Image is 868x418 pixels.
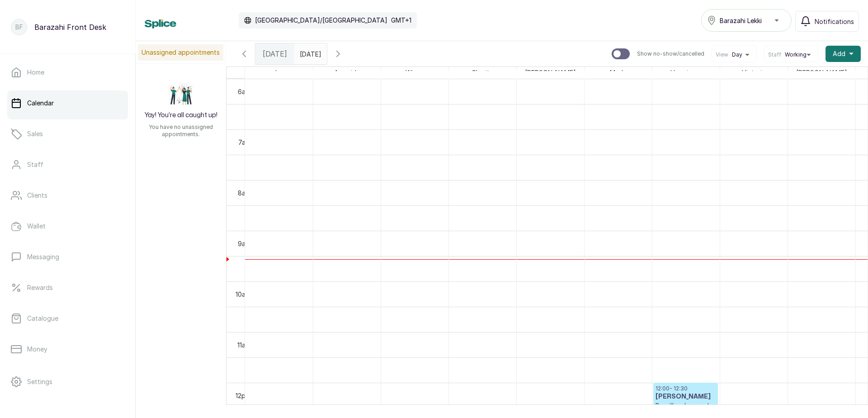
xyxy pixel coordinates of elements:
p: Calendar [27,99,54,108]
span: [PERSON_NAME] [794,67,849,78]
p: Barazahi Front Desk [34,22,106,33]
div: 7am [236,138,252,147]
p: Sales [27,129,43,138]
p: 12:00 - 12:30 [656,385,716,392]
span: Happiness [669,67,703,78]
h2: Yay! You’re all caught up! [145,111,217,120]
span: Made [608,67,628,78]
span: Add [833,49,845,58]
a: Money [7,337,128,362]
div: 9am [236,239,252,248]
span: View [716,51,728,58]
div: 8am [236,188,252,198]
a: Sales [7,121,128,147]
button: ViewDay [716,51,753,58]
div: 10am [234,290,252,299]
p: Clients [27,191,47,200]
p: Wallet [27,222,46,231]
p: Rewards [27,283,53,292]
p: Show no-show/cancelled [637,50,704,57]
p: Messaging [27,252,59,261]
a: Home [7,60,128,85]
div: 6am [236,87,252,96]
a: Clients [7,183,128,208]
a: Settings [7,369,128,394]
span: Victoria [740,67,767,78]
p: You have no unassigned appointments. [141,123,221,138]
span: [DATE] [263,48,287,59]
span: Ayomide [332,67,362,78]
span: Charity [470,67,495,78]
a: Calendar [7,90,128,116]
span: Wizzy [404,67,426,78]
a: Staff [7,152,128,177]
button: Add [826,46,861,62]
div: [DATE] [255,43,294,64]
span: Joy [271,67,286,78]
p: Money [27,345,47,354]
h3: [PERSON_NAME] [656,392,716,401]
a: Rewards [7,275,128,300]
p: Settings [27,377,52,386]
span: Notifications [815,17,854,26]
button: Barazahi Lekki [701,9,792,32]
span: Barazahi Lekki [720,16,762,25]
div: 11am [236,340,252,350]
span: Day [732,51,742,58]
p: Brazillian (women) [656,401,716,410]
div: 12pm [234,391,252,400]
p: Catalogue [27,314,58,323]
p: GMT+1 [391,16,411,25]
button: StaffWorking [768,51,814,58]
p: Unassigned appointments [138,44,223,61]
a: Catalogue [7,306,128,331]
span: Staff [768,51,781,58]
p: Staff [27,160,43,169]
a: Wallet [7,214,128,239]
span: Working [785,51,807,58]
button: Notifications [795,11,859,32]
p: BF [15,23,23,32]
a: Messaging [7,244,128,270]
p: Home [27,68,44,77]
span: [PERSON_NAME] [523,67,578,78]
p: [GEOGRAPHIC_DATA]/[GEOGRAPHIC_DATA] [255,16,387,25]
